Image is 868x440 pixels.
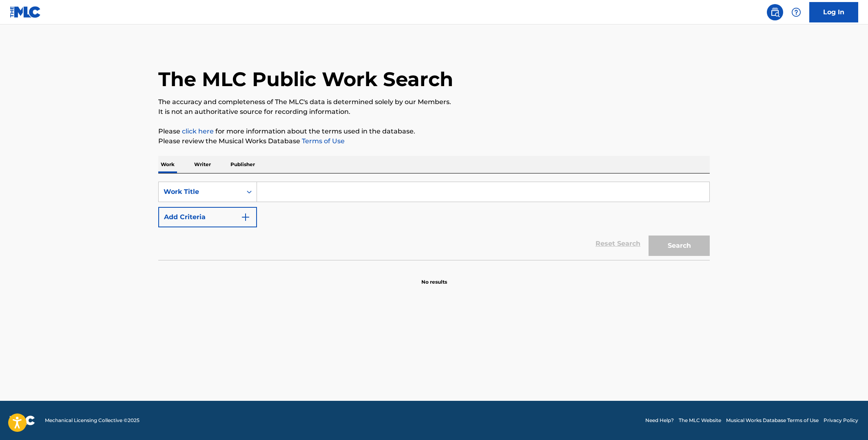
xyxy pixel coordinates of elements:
p: It is not an authoritative source for recording information. [158,107,710,117]
p: Please review the Musical Works Database [158,136,710,146]
img: logo [10,416,35,425]
a: click here [182,127,214,135]
p: The accuracy and completeness of The MLC's data is determined solely by our Members. [158,97,710,107]
p: Publisher [228,156,257,173]
form: Search Form [158,182,710,260]
a: The MLC Website [679,417,721,424]
h1: The MLC Public Work Search [158,67,453,91]
a: Need Help? [645,417,674,424]
p: Work [158,156,177,173]
img: search [770,7,780,17]
img: MLC Logo [10,6,41,18]
img: help [791,7,801,17]
p: Please for more information about the terms used in the database. [158,127,710,136]
div: Work Title [164,187,237,197]
p: Writer [192,156,213,173]
div: Help [788,4,804,20]
span: Mechanical Licensing Collective © 2025 [45,417,139,424]
img: 9d2ae6d4665cec9f34b9.svg [241,212,250,222]
a: Log In [809,2,858,22]
a: Musical Works Database Terms of Use [726,417,819,424]
p: No results [421,269,447,286]
a: Terms of Use [300,137,345,145]
a: Privacy Policy [824,417,858,424]
a: Public Search [767,4,783,20]
button: Add Criteria [158,207,257,227]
